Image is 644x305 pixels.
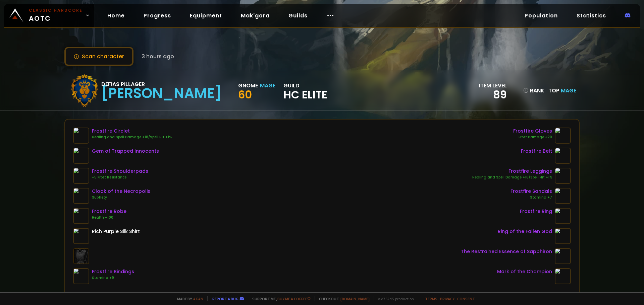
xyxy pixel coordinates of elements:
a: Classic HardcoreAOTC [4,4,94,27]
div: The Restrained Essence of Sapphiron [461,248,552,255]
div: [PERSON_NAME] [101,88,222,98]
span: 60 [238,87,252,102]
div: Frostfire Ring [520,208,552,215]
span: Support me, [248,296,311,301]
div: Cloak of the Necropolis [92,188,150,195]
button: Scan character [64,47,133,66]
img: item-22499 [73,168,89,184]
img: item-23062 [555,208,571,224]
img: item-22498 [73,128,89,144]
a: Mak'gora [235,9,275,22]
a: Population [519,9,563,22]
div: Frostfire Bindings [92,268,134,275]
a: Terms [425,296,437,301]
div: Mage [260,81,275,90]
div: Frostfire Sandals [511,188,552,195]
a: Progress [138,9,176,22]
a: a fan [193,296,203,301]
img: item-22496 [73,208,89,224]
span: Made by [173,296,203,301]
img: item-23207 [555,268,571,284]
span: v. d752d5 - production [374,296,414,301]
div: 89 [479,90,507,100]
span: HC Elite [283,90,327,100]
small: Classic Hardcore [29,7,83,13]
div: Top [548,86,576,95]
div: Stamina +7 [511,195,552,200]
a: Home [102,9,130,22]
div: rank [523,86,544,95]
div: guild [283,81,327,100]
span: Mage [561,87,576,94]
div: +5 Frost Resistance [92,175,148,180]
div: Frostfire Belt [521,148,552,155]
div: Frostfire Gloves [513,128,552,135]
div: Stamina +9 [92,275,134,281]
a: Consent [457,296,475,301]
div: Frostfire Shoulderpads [92,168,148,175]
a: Buy me a coffee [277,296,311,301]
img: item-23057 [73,148,89,164]
img: item-22500 [555,188,571,204]
span: 3 hours ago [142,52,174,61]
a: [DOMAIN_NAME] [340,296,370,301]
a: Report a bug [212,296,238,301]
div: Frostfire Circlet [92,128,172,135]
span: Checkout [315,296,370,301]
a: Statistics [571,9,611,22]
div: item level [479,81,507,90]
div: Healing and Spell Damage +18/Spell Hit +1% [92,135,172,140]
img: item-21709 [555,228,571,244]
div: Defias Pillager [101,80,222,88]
img: item-22502 [555,148,571,164]
a: Guilds [283,9,313,22]
div: Frost Damage +20 [513,135,552,140]
img: item-23050 [73,188,89,204]
div: Healing and Spell Damage +18/Spell Hit +1% [472,175,552,180]
img: item-23046 [555,248,571,264]
img: item-22503 [73,268,89,284]
img: item-22497 [555,168,571,184]
div: Mark of the Champion [497,268,552,275]
div: Gem of Trapped Innocents [92,148,159,155]
div: Health +100 [92,215,126,220]
div: Subtlety [92,195,150,200]
a: Equipment [184,9,227,22]
div: Rich Purple Silk Shirt [92,228,140,235]
div: Ring of the Fallen God [498,228,552,235]
div: Frostfire Leggings [472,168,552,175]
a: Privacy [440,296,454,301]
img: item-22501 [555,128,571,144]
div: Frostfire Robe [92,208,126,215]
div: Gnome [238,81,258,90]
img: item-4335 [73,228,89,244]
span: AOTC [29,7,83,23]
